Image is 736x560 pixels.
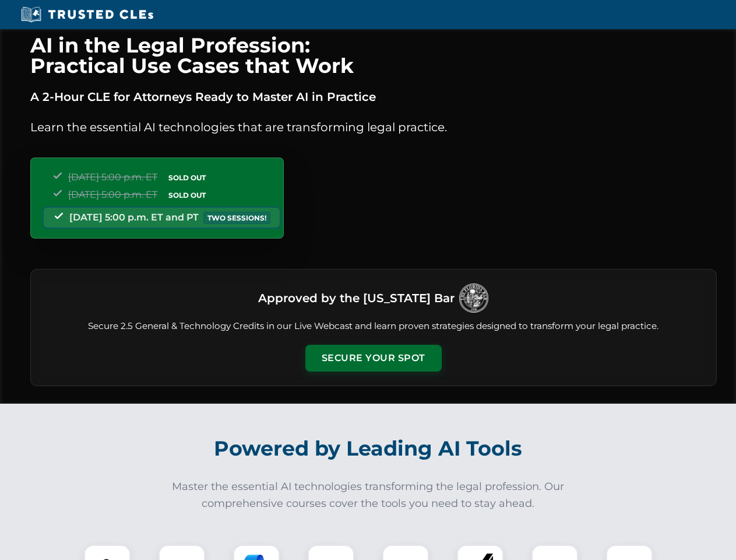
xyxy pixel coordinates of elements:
img: Logo [459,283,488,313]
p: A 2-Hour CLE for Attorneys Ready to Master AI in Practice [30,87,717,106]
p: Learn the essential AI technologies that are transforming legal practice. [30,118,717,136]
span: [DATE] 5:00 p.m. ET [68,171,157,183]
button: Secure Your Spot [305,345,442,372]
p: Master the essential AI technologies transforming the legal profession. Our comprehensive courses... [164,478,572,512]
span: SOLD OUT [164,171,210,184]
h2: Powered by Leading AI Tools [45,428,691,469]
span: SOLD OUT [164,189,210,201]
h1: AI in the Legal Profession: Practical Use Cases that Work [30,35,717,76]
h3: Approved by the [US_STATE] Bar [258,288,455,309]
p: Secure 2.5 General & Technology Credits in our Live Webcast and learn proven strategies designed ... [45,320,702,333]
img: Trusted CLEs [17,6,157,23]
span: [DATE] 5:00 p.m. ET [68,189,157,200]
